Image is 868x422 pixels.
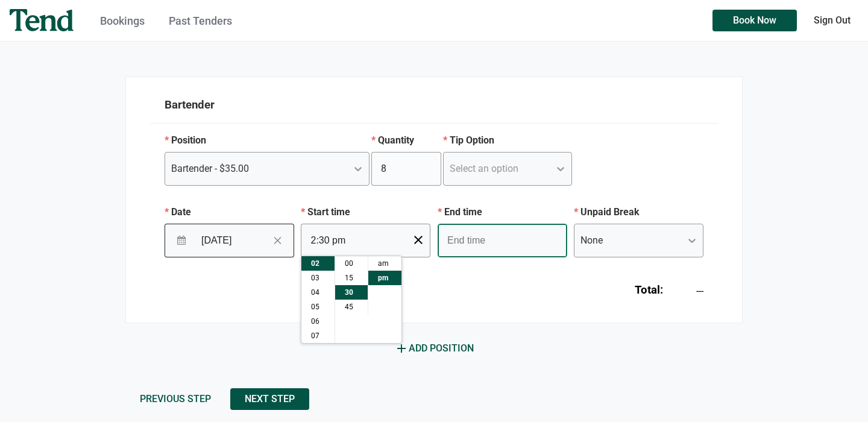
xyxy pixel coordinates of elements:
[438,224,567,257] input: End time
[335,271,368,285] li: 15
[805,10,858,31] button: Sign Out
[301,314,335,329] li: 06
[394,341,474,356] span: Add Position
[267,231,288,250] button: Clear Date
[301,300,335,314] li: 05
[335,256,368,271] li: 00
[165,133,370,148] p: Position
[368,271,401,285] li: pm
[394,341,409,356] i: add
[335,285,368,300] li: 30
[335,300,368,314] li: 45
[696,284,703,298] p: ---
[411,233,426,247] i: clear
[580,233,603,248] div: None
[368,256,401,271] li: am
[100,14,145,27] a: Bookings
[301,285,335,300] li: 04
[712,10,797,31] button: Book Now
[574,205,703,219] p: Unpaid Break
[438,205,567,219] p: End time
[635,282,663,298] h3: Total:
[371,133,441,148] p: Quantity
[230,388,309,410] button: Next Step
[301,329,335,343] li: 07
[150,87,718,124] h3: Bartender
[125,388,225,410] button: Previous Step
[171,162,249,176] div: Bartender - $35.00
[301,205,430,219] p: Start time
[443,133,573,148] p: Tip Option
[165,205,294,219] p: Date
[10,9,74,31] img: tend-logo.4d3a83578fb939362e0a58f12f1af3e6.svg
[195,225,273,256] input: Date
[125,338,743,359] button: addAdd Position
[301,271,335,285] li: 03
[169,14,232,27] a: Past Tenders
[450,162,518,176] div: Select an option
[301,256,335,271] li: 02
